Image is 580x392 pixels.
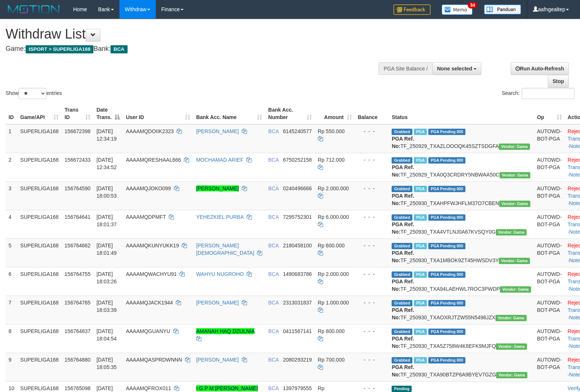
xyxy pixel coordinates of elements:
span: AAAAMQWACHYU91 [126,271,177,277]
span: Marked by aafsoycanthlai [414,157,427,164]
span: Vendor URL: https://trx31.1velocity.biz [496,372,527,378]
span: Rp 1.000.000 [318,300,349,306]
td: 6 [6,267,17,296]
a: [PERSON_NAME] [196,357,239,363]
div: - - - [358,299,386,306]
td: 8 [6,324,17,353]
span: PGA Pending [428,214,465,221]
span: Grabbed [392,271,412,278]
b: PGA Ref. No: [392,164,414,178]
span: BCA [268,157,279,163]
td: TF_250930_TXA94LAEHWL7ROC3PWDP [389,267,534,296]
span: BCA [268,243,279,248]
b: PGA Ref. No: [392,336,414,349]
span: [DATE] 18:03:39 [96,300,117,313]
span: Marked by aafsoycanthlai [414,243,427,249]
span: 156672433 [65,157,90,163]
div: - - - [358,242,386,249]
div: - - - [358,213,386,221]
span: AAAAMQJOKO099 [126,185,171,191]
th: Balance [355,103,389,124]
a: Note [569,314,580,320]
a: [PERSON_NAME] [196,185,239,191]
span: Grabbed [392,157,412,164]
span: 156764590 [65,185,90,191]
span: PGA Pending [428,300,465,306]
td: TF_250929_TXAZLOOOQK45SZTSDGFA [389,124,534,153]
span: PGA Pending [428,129,465,135]
span: Grabbed [392,300,412,306]
td: SUPERLIGA168 [17,210,62,238]
span: Grabbed [392,329,412,335]
span: BCA [268,328,279,334]
span: AAAAMQKUNYUKK19 [126,243,179,248]
span: PGA Pending [428,243,465,249]
b: PGA Ref. No: [392,307,414,320]
td: 1 [6,124,17,153]
a: [PERSON_NAME][DEMOGRAPHIC_DATA] [196,243,254,256]
a: Note [569,257,580,263]
b: PGA Ref. No: [392,221,414,235]
td: TF_250930_TXA5Z758W4K8EFK9MJFQ [389,324,534,353]
a: [PERSON_NAME] [196,300,239,306]
span: Marked by aafsoycanthlai [414,214,427,221]
td: 9 [6,353,17,381]
td: TF_250930_TXAHPFWJHFLM37O7CBEN [389,181,534,210]
td: SUPERLIGA168 [17,124,62,153]
th: Bank Acc. Name: activate to sort column ascending [193,103,265,124]
b: PGA Ref. No: [392,250,414,263]
td: AUTOWD-BOT-PGA [534,210,565,238]
span: Copy 0411567141 to clipboard [283,328,312,334]
span: 156764765 [65,300,90,306]
span: 156764662 [65,243,90,248]
b: PGA Ref. No: [392,364,414,378]
a: Note [569,372,580,378]
span: AAAAMQFROX011 [126,385,171,391]
span: AAAAMQDOIIK2323 [126,128,174,134]
span: Vendor URL: https://trx31.1velocity.biz [499,258,530,264]
a: Stop [548,75,569,88]
span: BCA [268,271,279,277]
a: Run Auto-Refresh [511,62,569,75]
span: Copy 1490683786 to clipboard [283,271,312,277]
a: I G P M [PERSON_NAME] [196,385,258,391]
span: BCA [268,214,279,220]
a: Note [569,229,580,235]
td: 2 [6,153,17,181]
span: Vendor URL: https://trx31.1velocity.biz [500,172,531,178]
td: AUTOWD-BOT-PGA [534,238,565,267]
span: Copy 0240496666 to clipboard [283,185,312,191]
th: Amount: activate to sort column ascending [315,103,355,124]
span: 34 [468,2,478,9]
td: AUTOWD-BOT-PGA [534,153,565,181]
span: AAAAMQGUANYU [126,328,170,334]
span: [DATE] 18:05:35 [96,357,117,370]
span: AAAAMQASPRDWNNN [126,357,182,363]
h1: Withdraw List [6,27,379,42]
a: Note [569,286,580,292]
span: Vendor URL: https://trx31.1velocity.biz [499,144,530,150]
td: SUPERLIGA168 [17,353,62,381]
td: AUTOWD-BOT-PGA [534,353,565,381]
th: ID [6,103,17,124]
th: User ID: activate to sort column ascending [123,103,193,124]
span: Rp 2.000.000 [318,271,349,277]
div: - - - [358,270,386,278]
span: 156672398 [65,128,90,134]
span: Vendor URL: https://trx31.1velocity.biz [496,229,527,235]
div: - - - [358,385,386,392]
td: AUTOWD-BOT-PGA [534,181,565,210]
span: Copy 2080293219 to clipboard [283,357,312,363]
span: BCA [268,185,279,191]
td: SUPERLIGA168 [17,238,62,267]
span: Grabbed [392,214,412,221]
th: Date Trans.: activate to sort column descending [93,103,123,124]
h4: Game: Bank: [6,45,379,53]
span: Grabbed [392,186,412,192]
span: [DATE] 18:01:49 [96,243,117,256]
td: 7 [6,296,17,324]
td: TF_250930_TXA4VTLNJ0A67KVSQY0G [389,210,534,238]
span: BCA [268,128,279,134]
span: Rp 6.000.000 [318,214,349,220]
a: Note [569,200,580,206]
